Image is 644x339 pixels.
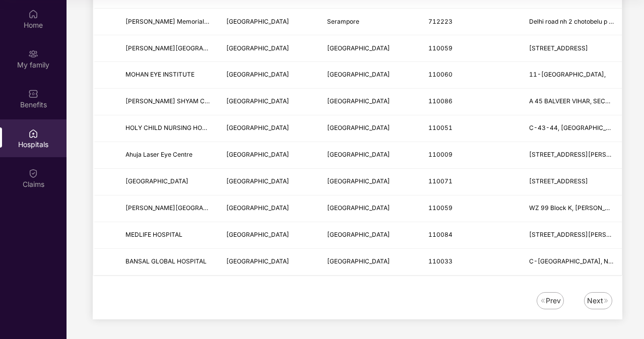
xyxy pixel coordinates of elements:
[28,89,38,99] img: svg+xml;base64,PHN2ZyBpZD0iQmVuZWZpdHMiIHhtbG5zPSJodHRwOi8vd3d3LnczLm9yZy8yMDAwL3N2ZyIgd2lkdGg9Ij...
[218,249,319,276] td: Delhi
[540,298,546,304] img: svg+xml;base64,PHN2ZyB4bWxucz0iaHR0cDovL3d3dy53My5vcmcvMjAwMC9zdmciIHdpZHRoPSIxNiIgaGVpZ2h0PSIxNi...
[327,18,359,25] span: Serampore
[428,44,453,52] span: 110059
[521,222,622,249] td: Kh No -346 ,Main Road, Lal Dora,Village Burari, Near Sarvodaya Kanya Vidyalaya
[218,142,319,169] td: Delhi
[218,115,319,142] td: Delhi
[327,231,390,238] span: [GEOGRAPHIC_DATA]
[117,169,218,195] td: SAMAR HOSPITAL
[327,71,390,78] span: [GEOGRAPHIC_DATA]
[529,151,638,158] span: [STREET_ADDRESS][PERSON_NAME]
[319,62,420,89] td: New Delhi
[428,177,453,185] span: 110071
[226,44,289,52] span: [GEOGRAPHIC_DATA]
[125,177,188,185] span: [GEOGRAPHIC_DATA]
[327,204,390,212] span: [GEOGRAPHIC_DATA]
[125,204,288,212] span: [PERSON_NAME][GEOGRAPHIC_DATA][PERSON_NAME]
[226,177,289,185] span: [GEOGRAPHIC_DATA]
[117,9,218,35] td: Swaraj Mukharjee Memorial Ayurvedic Medical Collage And Manikamal Hospital
[319,35,420,62] td: New Delhi
[521,142,622,169] td: 212 Parmanand Colony, Main Road
[226,124,289,131] span: [GEOGRAPHIC_DATA]
[603,298,609,304] img: svg+xml;base64,PHN2ZyB4bWxucz0iaHR0cDovL3d3dy53My5vcmcvMjAwMC9zdmciIHdpZHRoPSIxNiIgaGVpZ2h0PSIxNi...
[587,295,603,306] div: Next
[218,35,319,62] td: Delhi
[117,89,218,115] td: SHRI KHATU SHYAM CHARITABLE HOSPITAL
[428,151,453,158] span: 110009
[226,71,289,78] span: [GEOGRAPHIC_DATA]
[327,177,390,185] span: [GEOGRAPHIC_DATA]
[319,115,420,142] td: New Delhi
[218,195,319,222] td: Delhi
[319,89,420,115] td: New Delhi
[226,204,289,212] span: [GEOGRAPHIC_DATA]
[226,231,289,238] span: [GEOGRAPHIC_DATA]
[529,177,588,185] span: [STREET_ADDRESS]
[28,9,38,19] img: svg+xml;base64,PHN2ZyBpZD0iSG9tZSIgeG1sbnM9Imh0dHA6Ly93d3cudzMub3JnLzIwMDAvc3ZnIiB3aWR0aD0iMjAiIG...
[117,195,218,222] td: DR. DHAWANS NETRA EYE HOSPITAL
[28,128,38,139] img: svg+xml;base64,PHN2ZyBpZD0iSG9zcGl0YWxzIiB4bWxucz0iaHR0cDovL3d3dy53My5vcmcvMjAwMC9zdmciIHdpZHRoPS...
[125,124,211,131] span: HOLY CHILD NURSING HOME
[125,97,269,105] span: [PERSON_NAME] SHYAM CHARITABLE HOSPITAL
[218,9,319,35] td: West Bengal
[521,89,622,115] td: A 45 BALVEER VIHAR, SECTOR 20 ROHINI
[428,71,453,78] span: 110060
[327,124,390,131] span: [GEOGRAPHIC_DATA]
[319,249,420,276] td: New Delhi
[117,222,218,249] td: MEDLIFE HOSPITAL
[125,151,192,158] span: Ahuja Laser Eye Centre
[521,169,622,195] td: PLOT NO 18, MAIN DWARKA GOYAL DAIRY ROAD, GOYLA VIHAR, SECOT-19
[117,142,218,169] td: Ahuja Laser Eye Centre
[125,71,195,78] span: MOHAN EYE INSTITUTE
[327,97,390,105] span: [GEOGRAPHIC_DATA]
[117,115,218,142] td: HOLY CHILD NURSING HOME
[319,195,420,222] td: New Delhi
[28,168,38,178] img: svg+xml;base64,PHN2ZyBpZD0iQ2xhaW0iIHhtbG5zPSJodHRwOi8vd3d3LnczLm9yZy8yMDAwL3N2ZyIgd2lkdGg9IjIwIi...
[319,9,420,35] td: Serampore
[226,97,289,105] span: [GEOGRAPHIC_DATA]
[117,249,218,276] td: BANSAL GLOBAL HOSPITAL
[327,44,390,52] span: [GEOGRAPHIC_DATA]
[428,257,453,265] span: 110033
[319,142,420,169] td: New Delhi
[428,18,453,25] span: 712223
[226,257,289,265] span: [GEOGRAPHIC_DATA]
[521,195,622,222] td: WZ 99 Block K, Dayal Sir Rd Uttam Nagar
[319,222,420,249] td: New Delhi
[428,97,453,105] span: 110086
[226,151,289,158] span: [GEOGRAPHIC_DATA]
[117,35,218,62] td: HARDIK HOSPITAL
[218,169,319,195] td: Delhi
[529,44,588,52] span: [STREET_ADDRESS]
[327,257,390,265] span: [GEOGRAPHIC_DATA]
[428,231,453,238] span: 110084
[428,124,453,131] span: 110051
[125,231,182,238] span: MEDLIFE HOSPITAL
[521,249,622,276] td: C-10, Ramgarh Colony, Near Jahangirpuri Metro Station GT Karnal Road
[28,49,38,59] img: svg+xml;base64,PHN2ZyB3aWR0aD0iMjAiIGhlaWdodD0iMjAiIHZpZXdCb3g9IjAgMCAyMCAyMCIgZmlsbD0ibm9uZSIgeG...
[218,222,319,249] td: Delhi
[218,62,319,89] td: Delhi
[218,89,319,115] td: Delhi
[117,62,218,89] td: MOHAN EYE INSTITUTE
[521,35,622,62] td: 29C, Budh Bazar, Vikas Nagar
[521,115,622,142] td: C-43-44, East Krishna Nagar
[125,18,359,25] span: [PERSON_NAME] Memorial Ayurvedic Medical Collage And [GEOGRAPHIC_DATA]
[125,257,207,265] span: BANSAL GLOBAL HOSPITAL
[428,204,453,212] span: 110059
[125,44,238,52] span: [PERSON_NAME][GEOGRAPHIC_DATA]
[226,18,289,25] span: [GEOGRAPHIC_DATA]
[521,9,622,35] td: Delhi road nh 2 chotobelu p o belu milky off, Serampore
[521,62,622,89] td: 11-B Ganga Ram Hospital Marg,
[319,169,420,195] td: New Delhi
[529,71,606,78] span: 11-[GEOGRAPHIC_DATA],
[327,151,390,158] span: [GEOGRAPHIC_DATA]
[546,295,561,306] div: Prev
